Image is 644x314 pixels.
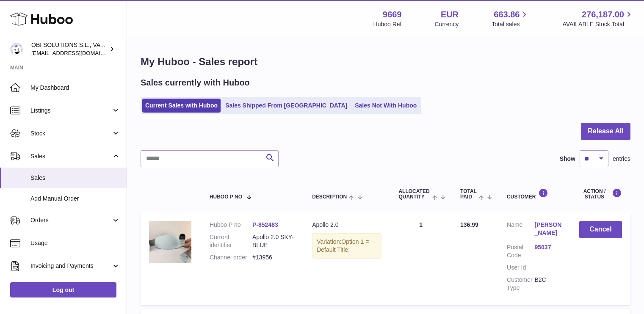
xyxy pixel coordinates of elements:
[30,174,120,182] span: Sales
[210,253,252,262] dt: Channel order
[373,20,402,28] div: Huboo Ref
[252,253,295,262] dd: #13956
[10,282,116,297] a: Log out
[507,276,534,292] dt: Customer Type
[507,243,534,259] dt: Postal Code
[383,9,402,20] strong: 9669
[30,195,120,203] span: Add Manual Order
[31,41,108,57] div: OBI SOLUTIONS S.L., VAT: B70911078
[210,194,242,200] span: Huboo P no
[312,221,381,229] div: Apollo 2.0
[252,221,278,228] a: P-852483
[560,155,575,163] label: Show
[582,9,624,20] span: 276,187.00
[149,221,191,263] img: 96691697548169.jpg
[507,264,534,272] dt: User Id
[210,233,252,249] dt: Current identifier
[494,9,520,20] span: 663.86
[390,212,452,304] td: 1
[562,9,634,28] a: 276,187.00 AVAILABLE Stock Total
[460,189,477,200] span: Total paid
[579,188,622,200] div: Action / Status
[507,221,534,239] dt: Name
[30,239,120,247] span: Usage
[252,233,295,249] dd: Apollo 2.0 SKY-BLUE
[317,238,369,253] span: Option 1 = Default Title;
[30,84,120,92] span: My Dashboard
[352,99,420,113] a: Sales Not With Huboo
[507,188,562,200] div: Customer
[435,20,459,28] div: Currency
[492,9,529,28] a: 663.86 Total sales
[562,20,634,28] span: AVAILABLE Stock Total
[613,155,630,163] span: entries
[30,216,111,224] span: Orders
[30,262,111,270] span: Invoicing and Payments
[30,152,111,160] span: Sales
[398,189,430,200] span: ALLOCATED Quantity
[312,194,347,200] span: Description
[441,9,459,20] strong: EUR
[30,107,111,115] span: Listings
[534,243,562,251] a: 95037
[141,77,250,88] h2: Sales currently with Huboo
[460,221,478,228] span: 136.99
[581,123,630,140] button: Release All
[210,221,252,229] dt: Huboo P no
[312,233,381,259] div: Variation:
[141,55,630,69] h1: My Huboo - Sales report
[142,99,221,113] a: Current Sales with Huboo
[579,221,622,238] button: Cancel
[10,43,23,55] img: hello@myobistore.com
[492,20,529,28] span: Total sales
[31,50,124,56] span: [EMAIL_ADDRESS][DOMAIN_NAME]
[30,129,111,138] span: Stock
[222,99,350,113] a: Sales Shipped From [GEOGRAPHIC_DATA]
[534,221,562,237] a: [PERSON_NAME]
[534,276,562,292] dd: B2C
